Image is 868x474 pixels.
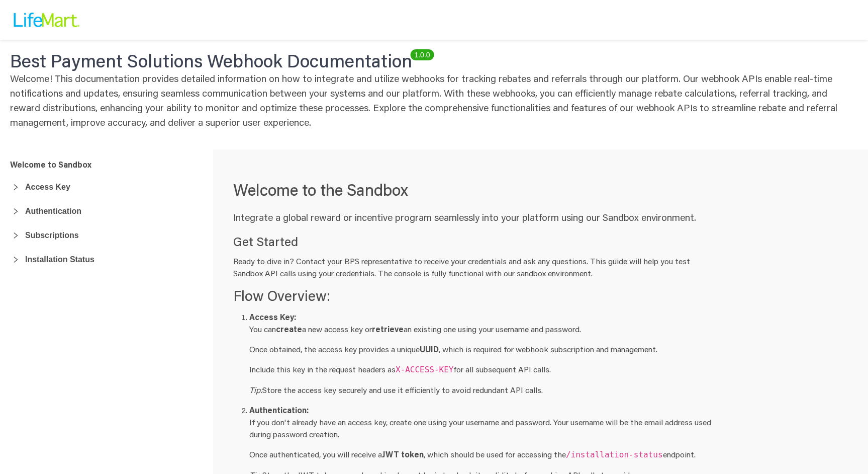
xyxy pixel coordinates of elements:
[249,384,262,395] em: Tip:
[25,181,201,193] span: Access Key
[233,255,716,279] p: Ready to dive in? Contact your BPS representative to receive your credentials and ask any questio...
[12,232,19,239] span: collapsed
[10,71,858,129] p: Welcome! This documentation provides detailed information on how to integrate and utilize webhook...
[233,287,716,304] h3: Flow Overview:
[12,184,19,191] span: collapsed
[12,208,19,215] span: collapsed
[372,324,404,334] strong: retrieve
[25,229,201,242] span: Subscriptions
[25,254,201,266] span: Installation Status
[249,323,716,335] p: You can a new access key or an existing one using your username and password.
[249,405,309,415] strong: Authentication:
[25,205,201,217] span: Authentication
[276,324,302,334] strong: create
[410,49,434,60] sup: 1.0.0
[12,256,19,263] span: collapsed
[233,210,716,225] p: Integrate a global reward or incentive program seamlessly into your platform using our Sandbox en...
[249,416,716,440] p: If you don't already have an access key, create one using your username and password. Your userna...
[566,450,663,459] code: /installation-status
[396,365,454,374] code: X-ACCESS-KEY
[4,153,209,175] h3: Welcome to Sandbox
[249,384,716,396] p: Store the access key securely and use it efficiently to avoid redundant API calls.
[249,363,716,376] p: Include this key in the request headers as for all subsequent API calls.
[249,448,716,461] p: Once authenticated, you will receive a , which should be used for accessing the endpoint.
[10,50,412,71] h2: Best Payment Solutions Webhook Documentation
[420,344,439,354] strong: UUID
[382,449,424,459] strong: JWT token
[249,343,716,355] p: Once obtained, the access key provides a unique , which is required for webhook subscription and ...
[249,311,296,322] strong: Access Key:
[233,180,716,199] h1: Welcome to the Sandbox
[233,234,716,249] h2: Get Started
